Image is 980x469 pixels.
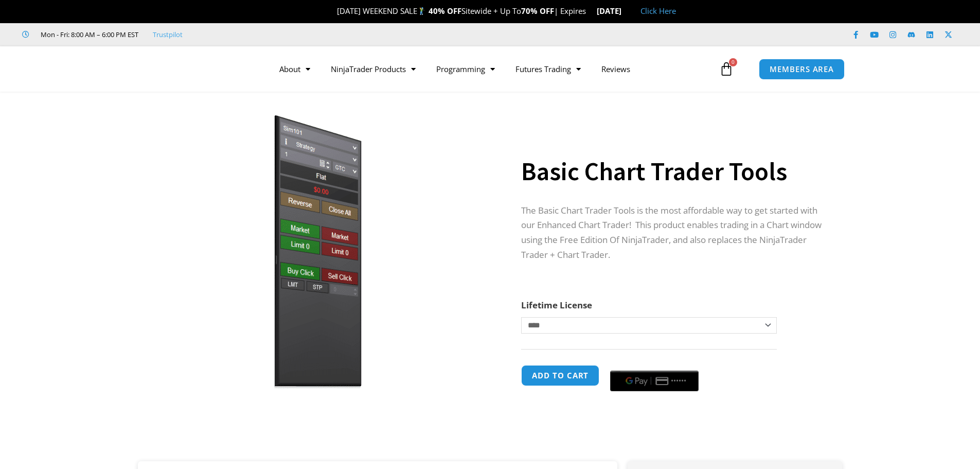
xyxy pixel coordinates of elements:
img: 🎉 [329,7,336,15]
a: Programming [426,57,505,81]
a: Reviews [591,57,640,81]
a: MEMBERS AREA [759,59,845,80]
text: •••••• [671,377,687,385]
img: 🏌️‍♂️ [418,7,425,15]
a: NinjaTrader Products [320,57,426,81]
button: Buy with GPay [610,371,699,391]
a: Click Here [640,6,676,16]
label: Lifetime License [521,299,592,311]
span: Mon - Fri: 8:00 AM – 6:00 PM EST [38,28,138,41]
button: Add to cart [521,365,599,386]
a: 0 [704,54,749,84]
span: MEMBERS AREA [770,65,834,73]
img: BasicTools [152,110,483,394]
img: 🏭 [622,7,630,15]
strong: 40% OFF [429,6,461,16]
h1: Basic Chart Trader Tools [521,153,822,189]
p: The Basic Chart Trader Tools is the most affordable way to get started with our Enhanced Chart Tr... [521,203,822,263]
img: ⌛ [586,7,594,15]
strong: 70% OFF [521,6,554,16]
a: Trustpilot [153,28,183,41]
a: Clear options [521,339,537,346]
img: LogoAI | Affordable Indicators – NinjaTrader [121,50,232,88]
span: 0 [729,58,737,66]
strong: [DATE] [597,6,630,16]
a: Futures Trading [505,57,591,81]
span: [DATE] WEEKEND SALE Sitewide + Up To | Expires [326,6,596,16]
a: About [269,57,320,81]
nav: Menu [269,57,717,81]
iframe: Secure payment input frame [608,363,701,364]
